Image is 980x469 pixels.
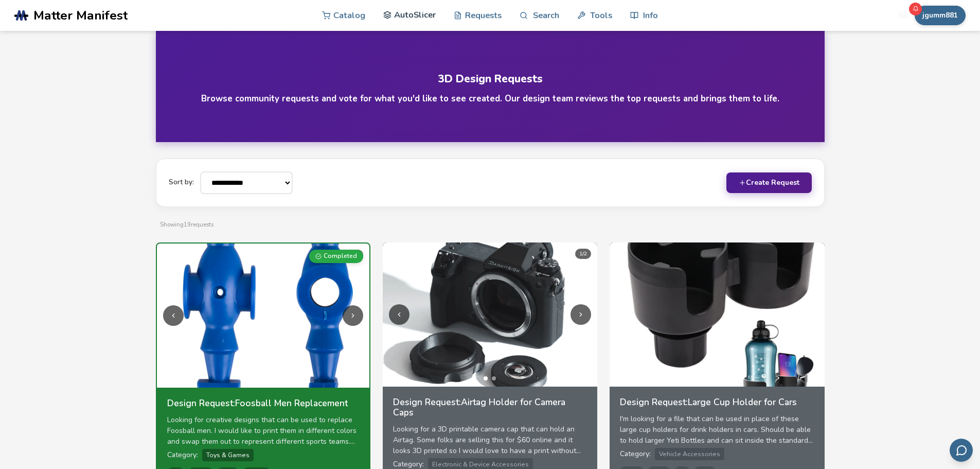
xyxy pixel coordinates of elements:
button: Next image [343,305,363,326]
button: Go to image 1 [484,376,488,380]
div: 1 / 2 [575,249,591,259]
a: Design Request:Large Cup Holder for Cars [620,397,814,413]
img: Airtag Holder for Camera Caps [383,242,597,387]
span: Completed [324,253,357,260]
a: Design Request:Foosball Men Replacement [167,398,359,414]
span: Category: [620,449,651,459]
p: Showing 19 requests [160,219,821,230]
span: Category: [393,459,424,469]
span: Matter Manifest [33,8,128,23]
button: Go to image 2 [265,377,269,381]
h3: Design Request: Foosball Men Replacement [167,398,359,408]
h3: Design Request: Large Cup Holder for Cars [620,397,814,407]
button: Create Request [726,172,812,193]
div: Looking for creative designs that can be used to replace Foosball men. I would like to print them... [167,414,359,447]
label: Sort by: [169,179,194,186]
span: Toys & Games [202,449,254,461]
button: Previous image [163,305,184,326]
button: jgumm881 [915,6,966,25]
h3: Design Request: Airtag Holder for Camera Caps [393,397,587,418]
a: Design Request:Airtag Holder for Camera Caps [393,397,587,424]
img: Foosball Men Replacement [157,244,369,388]
button: Next image [571,304,591,325]
img: Large Cup Holder for Cars [610,242,824,387]
div: I'm looking for a file that can be used in place of these large cup holders for drink holders in ... [620,413,814,446]
button: Go to image 2 [492,376,496,380]
div: Looking for a 3D printable camera cap that can hold an Airtag. Some folks are selling this for $6... [393,424,587,456]
button: Go to image 1 [257,377,261,381]
span: Category: [167,450,198,460]
button: Send feedback via email [950,439,973,462]
h1: 3D Design Requests [183,73,798,85]
button: Previous image [389,304,409,325]
span: Vehicle Accessories [655,448,724,460]
h4: Browse community requests and vote for what you'd like to see created. Our design team reviews th... [201,93,779,105]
